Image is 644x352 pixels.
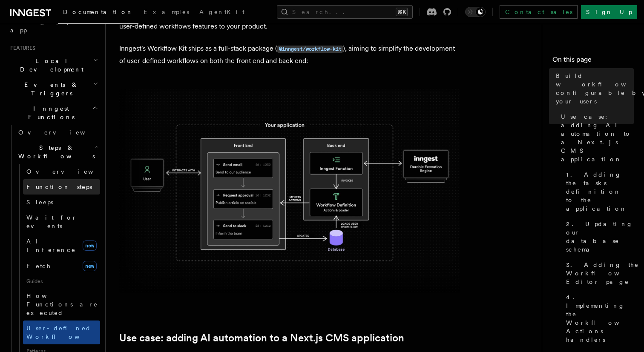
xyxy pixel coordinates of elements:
span: Features [7,45,35,52]
span: Overview [26,168,114,175]
a: Fetchnew [23,258,100,275]
a: Contact sales [500,5,578,19]
a: Overview [23,164,100,179]
a: 1. Adding the tasks definition to the application [563,167,634,216]
span: Function steps [26,183,92,190]
span: Steps & Workflows [15,143,95,160]
a: Examples [138,3,194,23]
a: Sign Up [581,5,637,19]
a: Documentation [58,3,138,24]
span: User-defined Workflows [26,325,103,340]
span: AI Inference [26,238,76,253]
a: AgentKit [194,3,250,23]
span: Events & Triggers [7,80,93,97]
span: AgentKit [199,9,244,15]
a: 2. Updating our database schema [563,216,634,257]
a: 3. Adding the Workflow Editor page [563,257,634,289]
a: How Functions are executed [23,288,100,321]
span: 1. Adding the tasks definition to the application [566,170,634,213]
a: Use case: adding AI automation to a Next.js CMS application [558,109,634,167]
a: Use case: adding AI automation to a Next.js CMS application [119,332,404,344]
span: Guides [23,275,100,288]
a: Setting up your app [7,14,100,38]
span: Wait for events [26,214,77,229]
a: Overview [15,125,100,140]
button: Local Development [7,53,100,77]
a: User-defined Workflows [23,321,100,344]
span: new [83,261,97,271]
kbd: ⌘K [396,8,408,16]
span: Documentation [63,9,133,15]
span: Overview [18,129,106,136]
a: Build workflows configurable by your users [552,68,634,109]
span: Examples [144,9,189,15]
span: 3. Adding the Workflow Editor page [566,260,640,286]
button: Search...⌘K [277,5,413,19]
span: 2. Updating our database schema [566,220,634,254]
button: Inngest Functions [7,101,100,125]
img: The Workflow Kit provides a Workflow Engine to compose workflow actions on the back end and a set... [119,89,460,293]
span: Inngest Functions [7,104,92,121]
p: Inngest's Workflow Kit ships as a full-stack package ( ), aiming to simplify the development of u... [119,43,460,67]
a: Wait for events [23,210,100,234]
a: @inngest/workflow-kit [277,44,343,52]
span: Sleeps [26,199,53,206]
span: Use case: adding AI automation to a Next.js CMS application [561,112,634,163]
a: Sleeps [23,195,100,210]
span: Fetch [26,263,51,269]
button: Events & Triggers [7,77,100,101]
button: Toggle dark mode [465,7,486,17]
a: Function steps [23,179,100,195]
span: How Functions are executed [26,292,98,316]
h4: On this page [552,54,634,68]
a: AI Inferencenew [23,234,100,258]
a: 4. Implementing the Workflow Actions handlers [563,289,634,347]
code: @inngest/workflow-kit [277,46,343,53]
button: Steps & Workflows [15,140,100,164]
span: new [83,240,97,251]
span: 4. Implementing the Workflow Actions handlers [566,293,640,344]
span: Local Development [7,57,93,74]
